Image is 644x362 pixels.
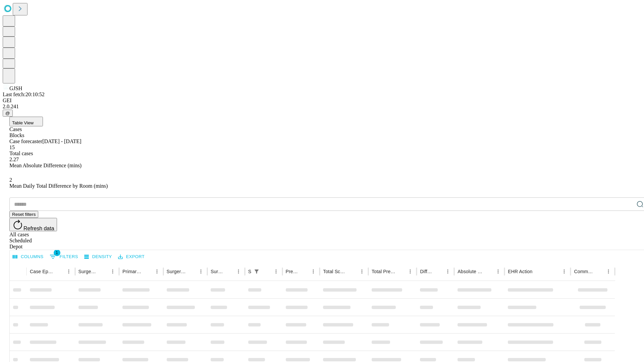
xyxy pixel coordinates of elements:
button: Sort [348,267,357,276]
button: Sort [224,267,234,276]
span: Reset filters [12,212,36,217]
span: 2 [9,177,12,183]
button: Sort [484,267,493,276]
button: Show filters [252,267,261,276]
div: Total Predicted Duration [372,269,396,274]
div: GEI [3,98,641,104]
button: Sort [533,267,542,276]
span: Total cases [9,150,33,156]
button: Menu [108,267,117,276]
div: Total Scheduled Duration [323,269,347,274]
span: Mean Daily Total Difference by Room (mins) [9,183,108,189]
button: Menu [271,267,281,276]
button: Refresh data [9,218,57,231]
button: Sort [55,267,64,276]
button: Menu [493,267,503,276]
span: Last fetch: 20:10:52 [3,92,45,97]
button: Menu [443,267,452,276]
div: Case Epic Id [30,269,54,274]
button: @ [3,110,13,117]
div: Surgeon Name [78,269,98,274]
div: 2.0.241 [3,104,641,110]
button: Sort [299,267,309,276]
div: 1 active filter [252,267,261,276]
div: Predicted In Room Duration [286,269,299,274]
button: Sort [594,267,604,276]
button: Menu [152,267,162,276]
button: Menu [559,267,569,276]
button: Menu [309,267,318,276]
button: Sort [187,267,196,276]
span: @ [5,111,10,116]
div: Surgery Date [211,269,224,274]
div: Comments [574,269,593,274]
button: Table View [9,117,43,126]
span: Mean Absolute Difference (mins) [9,163,82,168]
button: Menu [357,267,367,276]
div: EHR Action [508,269,532,274]
button: Sort [434,267,443,276]
button: Menu [604,267,613,276]
div: Scheduled In Room Duration [248,269,251,274]
div: Surgery Name [167,269,186,274]
button: Sort [396,267,406,276]
div: Difference [420,269,433,274]
button: Sort [99,267,108,276]
div: Primary Service [122,269,142,274]
button: Reset filters [9,211,38,218]
button: Export [116,252,146,262]
span: GJSH [9,85,22,91]
span: 15 [9,144,15,150]
span: Case forecaster [9,138,42,144]
button: Show filters [48,251,80,262]
button: Menu [196,267,206,276]
button: Menu [234,267,243,276]
span: [DATE] - [DATE] [42,138,81,144]
button: Sort [262,267,271,276]
span: Table View [12,120,34,125]
span: 1 [54,249,60,256]
button: Menu [64,267,73,276]
button: Menu [406,267,415,276]
button: Density [83,252,114,262]
button: Sort [143,267,152,276]
span: 2.27 [9,157,19,162]
button: Select columns [11,252,45,262]
span: Refresh data [23,226,54,231]
div: Absolute Difference [458,269,483,274]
